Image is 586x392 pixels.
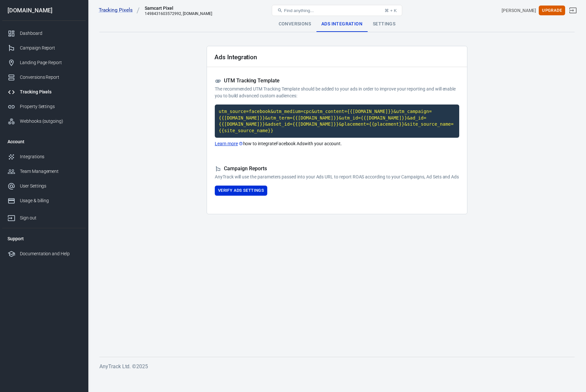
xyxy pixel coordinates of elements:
[215,165,459,172] h5: Campaign Reports
[272,5,402,16] button: Find anything...⌘ + K
[2,85,86,99] a: Tracking Pixels
[215,86,459,99] p: The recommended UTM Tracking Template should be added to your ads in order to improve your report...
[99,362,575,371] h6: AnyTrack Ltd. © 2025
[20,89,81,95] div: Tracking Pixels
[273,16,316,32] div: Conversions
[20,197,81,204] div: Usage & billing
[215,174,459,180] p: AnyTrack will use the parameters passed into your Ads URL to report ROAS according to your Campai...
[145,11,212,16] div: 1498431603572992, samcart.com
[215,105,459,138] code: Click to copy
[20,45,81,51] div: Campaign Report
[2,99,86,114] a: Property Settings
[20,215,81,221] div: Sign out
[20,59,81,66] div: Landing Page Report
[20,168,81,175] div: Team Management
[20,118,81,125] div: Webhooks (outgoing)
[20,30,81,37] div: Dashboard
[215,140,243,147] a: Learn more
[20,153,81,160] div: Integrations
[2,26,86,41] a: Dashboard
[2,134,86,149] li: Account
[20,250,81,257] div: Documentation and Help
[2,193,86,208] a: Usage & billing
[215,140,459,147] p: how to integrate Facebook Ads with your account.
[502,7,536,14] div: Account id: s0CpcGx3
[20,183,81,189] div: User Settings
[215,77,459,84] h5: UTM Tracking Template
[2,70,86,85] a: Conversions Report
[2,231,86,246] li: Support
[2,114,86,129] a: Webhooks (outgoing)
[385,8,397,13] div: ⌘ + K
[2,164,86,179] a: Team Management
[2,208,86,225] a: Sign out
[2,41,86,55] a: Campaign Report
[99,7,140,14] a: Tracking Pixels
[539,6,565,16] button: Upgrade
[2,7,86,13] div: [DOMAIN_NAME]
[2,55,86,70] a: Landing Page Report
[284,8,314,13] span: Find anything...
[20,103,81,110] div: Property Settings
[316,16,368,32] div: Ads Integration
[145,5,210,11] div: Samcart Pixel
[214,54,257,61] h2: Ads Integration
[565,3,581,18] a: Sign out
[368,16,401,32] div: Settings
[2,179,86,193] a: User Settings
[20,74,81,81] div: Conversions Report
[215,186,267,196] button: Verify Ads Settings
[2,149,86,164] a: Integrations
